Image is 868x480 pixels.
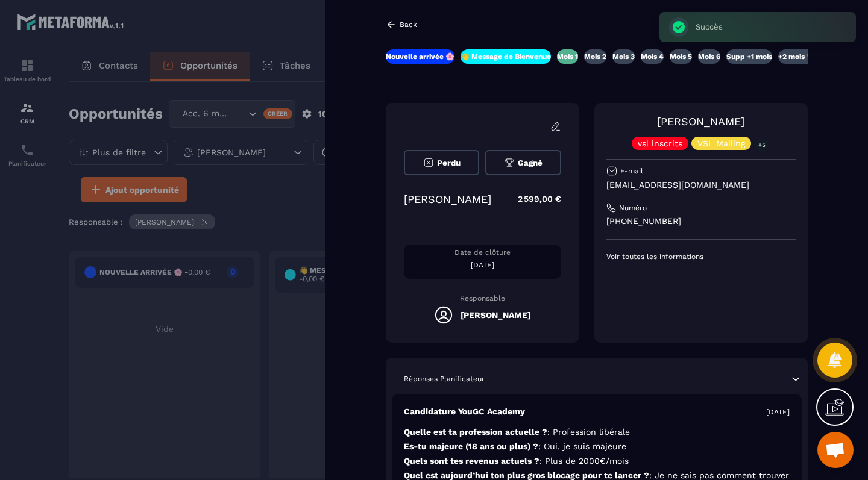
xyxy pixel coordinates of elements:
p: Es-tu majeure (18 ans ou plus) ? [404,441,790,452]
span: Perdu [437,158,461,167]
button: Perdu [404,150,479,175]
h5: [PERSON_NAME] [461,310,530,320]
a: Ouvrir le chat [817,432,854,468]
span: : Plus de 2000€/mois [539,456,629,466]
p: E-mail [620,166,643,176]
p: 2 599,00 € [506,187,561,211]
p: Quelle est ta profession actuelle ? [404,426,790,438]
p: Voir toutes les informations [606,252,796,261]
p: [EMAIL_ADDRESS][DOMAIN_NAME] [606,179,796,191]
p: vsl inscrits [638,139,682,148]
a: [PERSON_NAME] [657,115,744,128]
span: : Oui, je suis majeure [538,441,626,451]
button: Gagné [485,150,561,175]
span: Gagné [518,158,542,167]
p: Numéro [619,203,647,213]
p: Quels sont tes revenus actuels ? [404,455,790,467]
span: : Profession libérale [547,427,630,437]
p: VSL Mailing [697,139,745,148]
p: Réponses Planificateur [404,374,485,384]
p: [PHONE_NUMBER] [606,216,796,227]
p: [DATE] [766,407,790,417]
p: [PERSON_NAME] [404,193,491,205]
p: Candidature YouGC Academy [404,406,525,417]
p: +5 [754,139,770,151]
p: Date de clôture [404,248,561,257]
p: [DATE] [404,260,561,270]
p: Responsable [404,294,561,302]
